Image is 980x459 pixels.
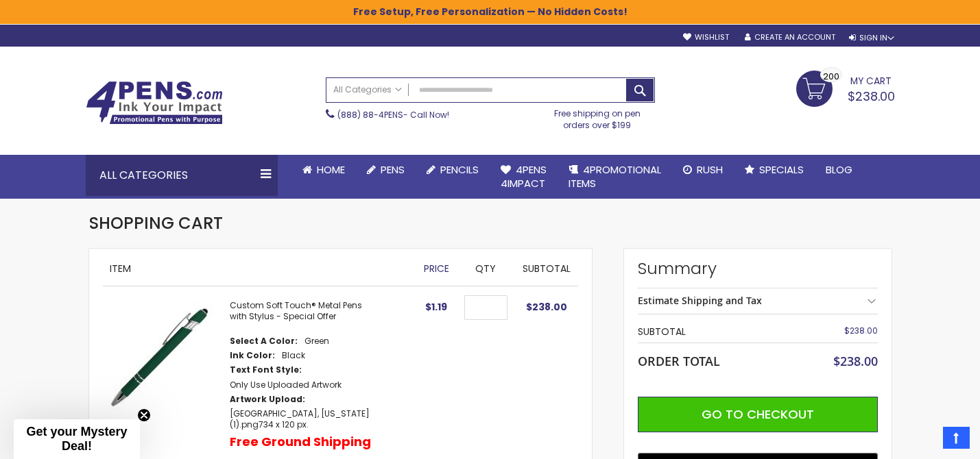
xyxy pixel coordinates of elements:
[796,71,895,105] a: $238.00 200
[337,109,403,121] a: (888) 88-4PENS
[416,155,490,185] a: Pencils
[230,408,370,430] a: [GEOGRAPHIC_DATA], [US_STATE] (1).png
[282,350,305,361] dd: Black
[867,422,980,459] iframe: Google Customer Reviews
[424,262,449,275] span: Price
[230,434,371,450] p: Free Ground Shipping
[230,350,275,361] dt: Ink Color
[103,300,216,413] img: Custom Soft Touch® Metal Pens with Stylus-Green
[848,88,895,105] span: $238.00
[86,155,278,196] div: All Categories
[230,336,298,347] dt: Select A Color
[745,32,835,42] a: Create an Account
[638,351,720,369] strong: Order Total
[638,258,878,280] strong: Summary
[826,162,852,177] span: Blog
[683,32,729,42] a: Wishlist
[638,397,878,432] button: Go to Checkout
[638,294,762,307] strong: Estimate Shipping and Tax
[702,406,814,423] span: Go to Checkout
[523,262,571,275] span: Subtotal
[475,262,496,275] span: Qty
[230,394,305,405] dt: Artwork Upload
[569,162,661,190] span: 4PROMOTIONAL ITEMS
[137,408,151,422] button: Close teaser
[317,162,345,177] span: Home
[333,84,402,95] span: All Categories
[89,212,223,234] span: Shopping Cart
[501,162,547,190] span: 4Pens 4impact
[823,70,839,83] span: 200
[815,155,863,185] a: Blog
[291,155,356,185] a: Home
[638,321,798,343] th: Subtotal
[337,109,449,121] span: - Call Now!
[526,300,567,314] span: $238.00
[849,33,894,43] div: Sign In
[558,155,672,199] a: 4PROMOTIONALITEMS
[230,380,342,390] dd: Only Use Uploaded Artwork
[230,364,302,375] dt: Text Font Style
[86,81,223,125] img: 4Pens Custom Pens and Promotional Products
[26,425,127,453] span: Get your Mystery Deal!
[844,325,878,336] span: $238.00
[230,299,362,322] a: Custom Soft Touch® Metal Pens with Stylus - Special Offer
[304,336,329,347] dd: Green
[326,78,409,101] a: All Categories
[833,353,878,369] span: $238.00
[540,103,655,130] div: Free shipping on pen orders over $199
[697,162,723,177] span: Rush
[14,419,140,459] div: Get your Mystery Deal!Close teaser
[230,408,411,430] dd: 734 x 120 px.
[110,262,131,275] span: Item
[356,155,416,185] a: Pens
[734,155,815,185] a: Specials
[759,162,804,177] span: Specials
[490,155,558,199] a: 4Pens4impact
[440,162,479,177] span: Pencils
[381,162,405,177] span: Pens
[425,300,447,314] span: $1.19
[672,155,734,185] a: Rush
